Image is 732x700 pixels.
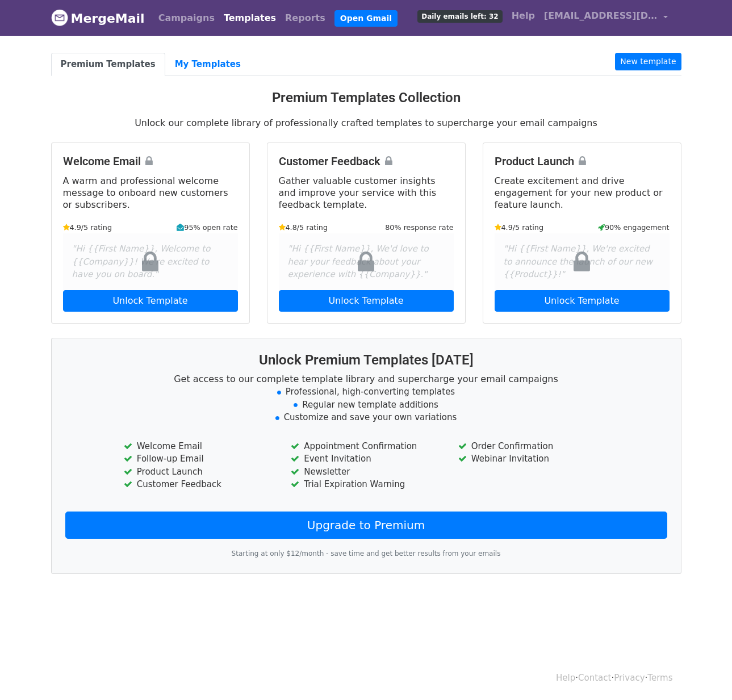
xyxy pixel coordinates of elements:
p: Starting at only $12/month - save time and get better results from your emails [65,548,667,560]
span: Daily emails left: 32 [417,10,502,23]
a: New template [615,53,681,70]
a: Campaigns [154,7,219,30]
a: Unlock Template [495,290,670,312]
small: 95% open rate [177,222,237,233]
small: 4.8/5 rating [279,222,328,233]
a: Terms [647,673,672,683]
li: Customize and save your own variations [65,411,667,424]
small: 80% response rate [385,222,453,233]
li: Regular new template additions [65,399,667,412]
span: [EMAIL_ADDRESS][DOMAIN_NAME] [544,9,658,23]
a: Help [556,673,575,683]
small: 4.9/5 rating [63,222,112,233]
a: Open Gmail [334,10,398,27]
a: Privacy [614,673,645,683]
a: Contact [578,673,611,683]
a: Reports [281,7,330,30]
a: Unlock Template [63,290,238,312]
li: Newsletter [291,466,441,479]
p: Gather valuable customer insights and improve your service with this feedback template. [279,175,454,211]
a: Premium Templates [51,53,165,76]
a: Templates [219,7,281,30]
div: "Hi {{First Name}}, We'd love to hear your feedback about your experience with {{Company}}." [279,233,454,290]
div: "Hi {{First Name}}, Welcome to {{Company}}! We're excited to have you on board." [63,233,238,290]
p: Get access to our complete template library and supercharge your email campaigns [65,373,667,385]
a: My Templates [165,53,250,76]
li: Order Confirmation [458,440,608,453]
div: "Hi {{First Name}}, We're excited to announce the launch of our new {{Product}}!" [495,233,670,290]
li: Appointment Confirmation [291,440,441,453]
a: Daily emails left: 32 [413,5,507,27]
a: Upgrade to Premium [65,512,667,539]
li: Product Launch [124,466,274,479]
li: Webinar Invitation [458,452,608,466]
small: 90% engagement [598,222,670,233]
h3: Unlock Premium Templates [DATE] [65,352,667,368]
li: Professional, high-converting templates [65,385,667,399]
a: Unlock Template [279,290,454,312]
h4: Customer Feedback [279,154,454,168]
p: Unlock our complete library of professionally crafted templates to supercharge your email campaigns [51,117,681,129]
small: 4.9/5 rating [495,222,544,233]
a: [EMAIL_ADDRESS][DOMAIN_NAME] [539,5,672,31]
li: Welcome Email [124,440,274,453]
h3: Premium Templates Collection [51,90,681,106]
li: Customer Feedback [124,478,274,491]
li: Trial Expiration Warning [291,478,441,491]
a: MergeMail [51,6,145,30]
p: Create excitement and drive engagement for your new product or feature launch. [495,175,670,211]
li: Follow-up Email [124,452,274,466]
a: Help [507,5,539,27]
img: MergeMail logo [51,9,68,26]
h4: Product Launch [495,154,670,168]
p: A warm and professional welcome message to onboard new customers or subscribers. [63,175,238,211]
li: Event Invitation [291,452,441,466]
h4: Welcome Email [63,154,238,168]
